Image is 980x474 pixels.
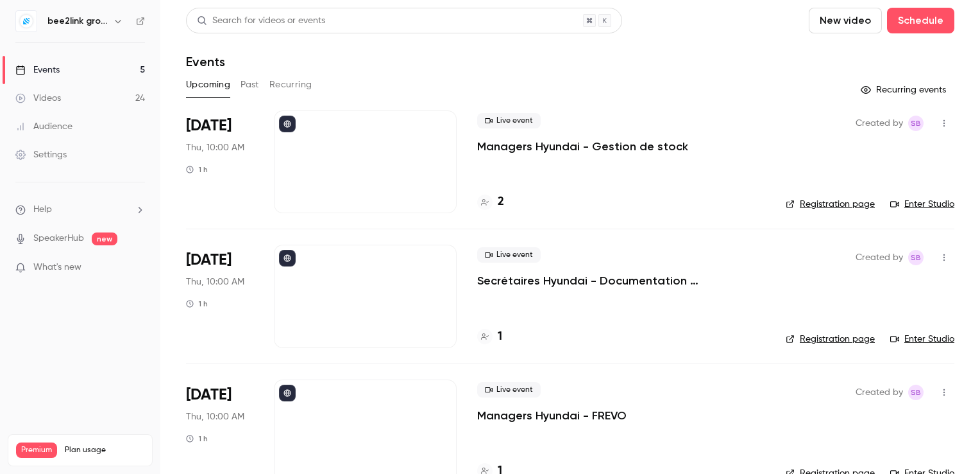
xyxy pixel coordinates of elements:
[477,408,627,423] a: Managers Hyundai - FREVO
[908,385,924,400] span: Stephanie Baron
[186,385,232,405] span: [DATE]
[186,110,253,213] div: Sep 11 Thu, 10:00 AM (Europe/Paris)
[186,164,208,175] div: 1 h
[477,328,502,346] a: 1
[241,75,259,95] button: Past
[477,247,541,263] span: Live event
[887,8,954,33] button: Schedule
[33,261,81,274] span: What's new
[16,443,57,458] span: Premium
[186,54,225,69] h1: Events
[911,385,921,400] span: SB
[186,276,244,288] span: Thu, 10:00 AM
[47,15,108,28] h6: bee2link group - Formation continue Hyundai
[498,328,502,346] h4: 1
[786,198,875,211] a: Registration page
[15,92,61,105] div: Videos
[65,445,144,455] span: Plan usage
[33,203,52,216] span: Help
[186,141,244,154] span: Thu, 10:00 AM
[856,116,903,131] span: Created by
[186,434,208,444] div: 1 h
[856,250,903,265] span: Created by
[890,333,954,346] a: Enter Studio
[855,80,954,100] button: Recurring events
[477,113,541,128] span: Live event
[911,250,921,265] span: SB
[15,148,67,161] div: Settings
[498,193,504,211] h4: 2
[477,139,688,154] a: Managers Hyundai - Gestion de stock
[856,385,903,400] span: Created by
[186,116,232,136] span: [DATE]
[908,250,924,265] span: Stephanie Baron
[809,8,882,33] button: New video
[186,299,208,309] div: 1 h
[890,198,954,211] a: Enter Studio
[477,382,541,398] span: Live event
[130,262,145,274] iframe: Noticeable Trigger
[186,245,253,347] div: Sep 18 Thu, 10:00 AM (Europe/Paris)
[92,233,117,245] span: new
[908,116,924,131] span: Stephanie Baron
[186,250,232,270] span: [DATE]
[186,75,230,95] button: Upcoming
[15,120,72,133] div: Audience
[477,193,504,211] a: 2
[911,116,921,131] span: SB
[16,11,37,31] img: bee2link group - Formation continue Hyundai
[269,75,312,95] button: Recurring
[186,410,244,423] span: Thu, 10:00 AM
[15,203,145,216] li: help-dropdown-opener
[33,232,84,245] a: SpeakerHub
[15,64,60,76] div: Events
[197,14,325,28] div: Search for videos or events
[477,273,765,288] a: Secrétaires Hyundai - Documentation administrative et commerciale
[786,333,875,346] a: Registration page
